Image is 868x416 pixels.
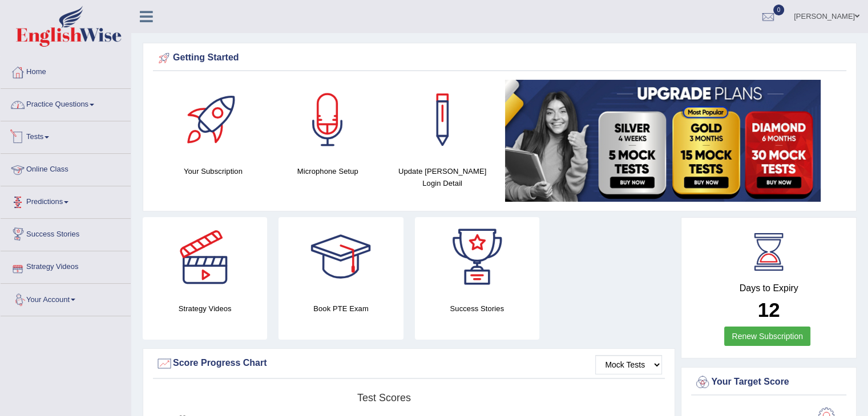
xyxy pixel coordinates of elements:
div: Getting Started [156,50,843,67]
a: Predictions [1,186,131,215]
b: 12 [758,299,780,321]
h4: Microphone Setup [276,165,380,177]
h4: Success Stories [415,303,539,315]
a: Practice Questions [1,89,131,117]
a: Your Account [1,284,131,312]
div: Score Progress Chart [156,355,662,372]
a: Online Class [1,154,131,182]
img: small5.jpg [505,80,821,202]
div: Your Target Score [694,374,843,391]
a: Success Stories [1,219,131,247]
h4: Update [PERSON_NAME] Login Detail [391,165,494,189]
h4: Your Subscription [162,165,265,177]
a: Strategy Videos [1,251,131,280]
h4: Days to Expiry [694,283,843,293]
h4: Book PTE Exam [278,303,403,315]
a: Renew Subscription [724,327,810,346]
span: 0 [773,5,785,15]
h4: Strategy Videos [143,303,267,315]
tspan: Test scores [357,392,411,403]
a: Tests [1,121,131,150]
a: Home [1,56,131,85]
